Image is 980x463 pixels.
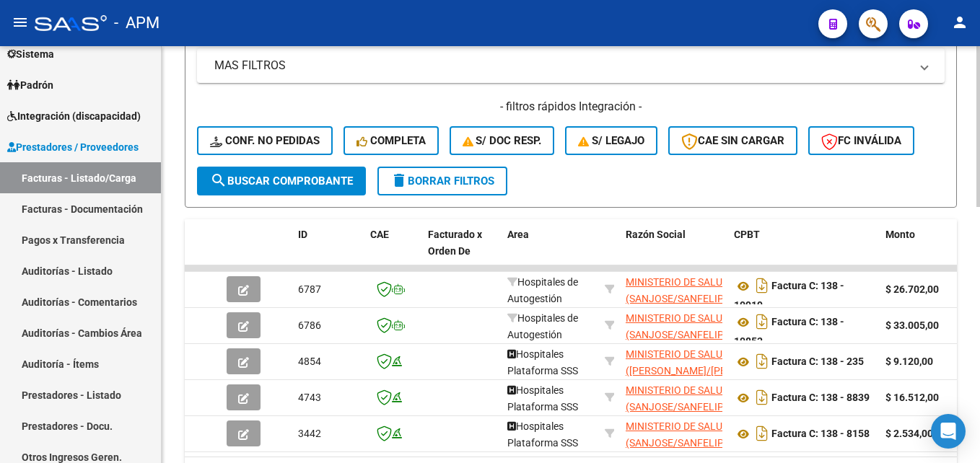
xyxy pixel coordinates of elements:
span: Hospitales Plataforma SSS [507,420,578,449]
span: Buscar Comprobante [210,175,353,188]
span: Razón Social [626,229,686,240]
i: Descargar documento [753,350,771,373]
span: MINISTERIO DE SALUD ([PERSON_NAME]/[PERSON_NAME] /[PERSON_NAME]/[PERSON_NAME]/[PERSON_NAME]) [626,348,874,393]
span: - APM [114,7,159,39]
i: Descargar documento [753,386,771,409]
span: S/ Doc Resp. [463,134,542,147]
strong: $ 2.534,00 [885,428,933,439]
span: CAE SIN CARGAR [681,134,784,147]
button: S/ legajo [565,126,657,155]
button: Borrar Filtros [377,167,507,195]
span: MINISTERIO DE SALUD PCIA (SANJOSE/SANFELIPE/MATERNOINFANTIL/INTERZONAL DE AGUDOS/CARLOTTO/SAMO RE... [626,276,889,321]
strong: Factura C: 138 - 8839 [771,392,870,404]
span: Area [507,229,529,240]
div: Open Intercom Messenger [931,414,966,449]
strong: Factura C: 138 - 10853 [734,317,844,348]
span: ID [298,229,307,240]
mat-icon: menu [12,14,29,31]
i: Descargar documento [753,422,771,445]
span: Sistema [7,46,54,62]
span: FC Inválida [821,134,901,147]
div: 30626983398 [626,274,722,304]
div: 30626983398 [626,382,722,413]
div: 30626983398 [626,418,722,449]
h4: - filtros rápidos Integración - [197,99,945,115]
button: FC Inválida [808,126,914,155]
button: S/ Doc Resp. [450,126,555,155]
datatable-header-cell: Area [502,219,599,283]
datatable-header-cell: Razón Social [620,219,728,283]
i: Descargar documento [753,310,771,333]
span: 6787 [298,283,321,295]
datatable-header-cell: CPBT [728,219,880,283]
span: Hospitales de Autogestión [507,312,578,340]
mat-icon: search [210,172,227,189]
span: 4854 [298,356,321,367]
strong: $ 9.120,00 [885,356,933,367]
strong: Factura C: 138 - 8158 [771,428,870,440]
button: CAE SIN CARGAR [668,126,797,155]
span: Hospitales de Autogestión [507,276,578,304]
span: 4743 [298,392,321,403]
span: Integración (discapacidad) [7,108,141,124]
span: MINISTERIO DE SALUD PCIA (SANJOSE/SANFELIPE/MATERNOINFANTIL/INTERZONAL DE AGUDOS/CARLOTTO/SAMO RE... [626,384,889,429]
mat-expansion-panel-header: MAS FILTROS [197,48,945,83]
strong: Factura C: 138 - 235 [771,356,864,368]
mat-icon: delete [390,172,408,189]
button: Completa [344,126,439,155]
mat-icon: person [951,14,968,31]
span: Prestadores / Proveedores [7,139,139,155]
span: S/ legajo [578,134,644,147]
mat-panel-title: MAS FILTROS [214,58,910,74]
datatable-header-cell: Monto [880,219,966,283]
span: Hospitales Plataforma SSS [507,384,578,413]
span: 3442 [298,428,321,439]
span: CPBT [734,229,760,240]
i: Descargar documento [753,274,771,297]
span: Monto [885,229,915,240]
div: 30999221463 [626,346,722,376]
datatable-header-cell: CAE [364,219,422,283]
span: Padrón [7,77,53,93]
span: Hospitales Plataforma SSS [507,348,578,376]
button: Buscar Comprobante [197,167,366,195]
button: Conf. no pedidas [197,126,333,155]
datatable-header-cell: Facturado x Orden De [422,219,502,283]
span: 6786 [298,319,321,331]
datatable-header-cell: ID [292,219,364,283]
strong: Factura C: 138 - 10919 [734,281,844,312]
strong: $ 26.702,00 [885,283,939,295]
span: Completa [356,134,426,147]
div: 30626983398 [626,310,722,340]
span: Conf. no pedidas [210,134,320,147]
span: Borrar Filtros [390,175,494,188]
strong: $ 16.512,00 [885,392,939,403]
span: MINISTERIO DE SALUD PCIA (SANJOSE/SANFELIPE/MATERNOINFANTIL/INTERZONAL DE AGUDOS/CARLOTTO/SAMO RE... [626,312,889,357]
span: CAE [370,229,389,240]
span: Facturado x Orden De [428,229,482,257]
strong: $ 33.005,00 [885,319,939,331]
